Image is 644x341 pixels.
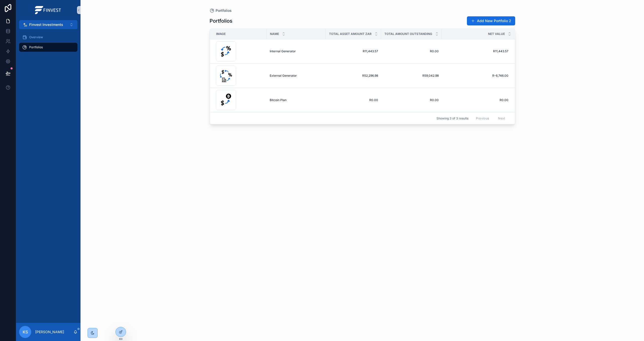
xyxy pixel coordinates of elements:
span: Total Amount Outstanding [384,32,432,36]
a: Bitcoin Plan [270,98,323,102]
span: Name [270,32,279,36]
span: External Generator [270,74,297,78]
a: External Generator [270,74,323,78]
img: App logo [35,6,62,14]
a: R11,443.57 [329,49,378,53]
span: Net Value [488,32,505,36]
a: Portfolios [19,43,77,52]
a: R52,296.98 [329,74,378,78]
a: Internal Generator [270,49,323,53]
span: Image [216,32,226,36]
a: R59,042.98 [384,74,439,78]
p: [PERSON_NAME] [35,329,64,334]
button: Add New Portfolio 2 [467,16,515,25]
span: Portfolios [216,8,232,13]
span: Showing 3 of 3 results [436,116,468,120]
span: Finvest Investments [29,22,63,27]
span: Internal Generator [270,49,296,53]
button: Select Button [19,20,77,29]
a: Portfolios [210,8,232,13]
a: Overview [19,33,77,42]
span: Portfolios [29,45,43,49]
a: R0.00 [384,98,439,102]
span: KS [23,329,28,335]
span: Bitcoin Plan [270,98,287,102]
a: R0.00 [384,49,439,53]
span: Total Asset Amount ZAR [329,32,372,36]
h1: Portfolios [210,17,232,24]
div: scrollable content [16,29,80,58]
a: R-6,746.00 [442,74,508,78]
a: R0.00 [442,98,508,102]
a: R0.00 [329,98,378,102]
span: Overview [29,35,43,39]
a: R11,443.57 [442,49,508,53]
